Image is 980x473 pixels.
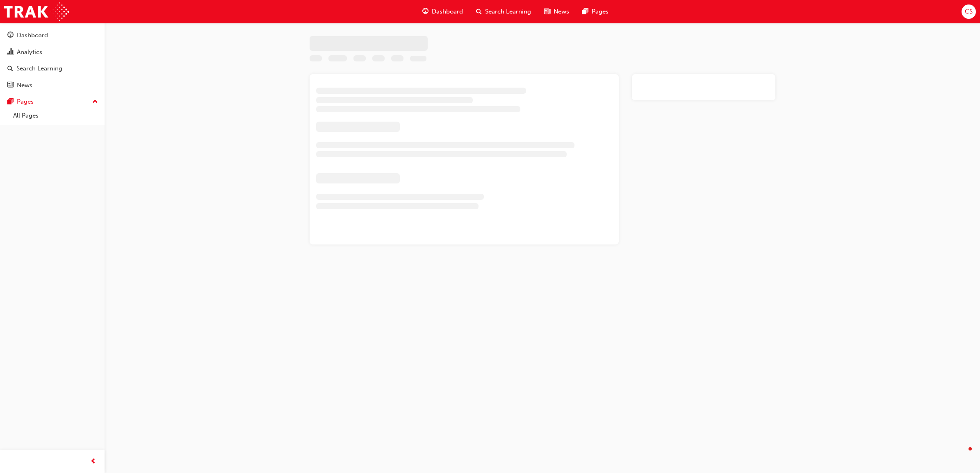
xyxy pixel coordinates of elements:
a: search-iconSearch Learning [469,3,538,20]
span: news-icon [544,7,550,17]
span: Search Learning [485,7,531,16]
span: search-icon [7,65,13,72]
a: Analytics [3,45,101,60]
button: DashboardAnalyticsSearch LearningNews [3,26,101,94]
span: guage-icon [422,7,428,17]
span: prev-icon [90,457,96,467]
span: Pages [592,7,609,16]
img: Trak [4,2,69,21]
a: pages-iconPages [576,3,615,20]
iframe: Intercom live chat [952,445,972,465]
div: News [17,81,32,90]
div: Analytics [17,48,42,57]
span: chart-icon [7,49,14,56]
span: search-icon [476,7,482,17]
span: pages-icon [7,98,14,106]
button: CS [962,5,976,19]
span: guage-icon [7,32,14,39]
span: pages-icon [582,7,588,17]
span: News [554,7,569,16]
a: Search Learning [3,61,101,76]
a: News [3,78,101,93]
a: guage-iconDashboard [416,3,469,20]
a: news-iconNews [538,3,576,20]
span: news-icon [7,82,14,89]
span: CS [965,7,973,16]
a: Dashboard [3,28,101,43]
span: Dashboard [432,7,463,16]
button: Pages [3,94,101,109]
div: Dashboard [17,31,48,40]
span: Learning resource code [410,56,427,63]
span: up-icon [92,97,98,107]
a: All Pages [10,109,101,122]
div: Search Learning [16,64,62,73]
div: Pages [17,97,34,106]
